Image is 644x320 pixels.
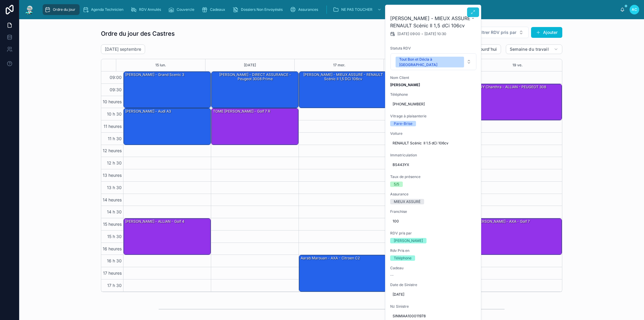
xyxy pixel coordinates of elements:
[101,99,123,104] span: 10 heures
[125,109,172,114] div: [PERSON_NAME] - audi A3
[473,47,497,52] span: Aujourd'hui
[101,246,123,251] span: 16 heures
[390,248,477,253] span: Rdv Pris en
[102,124,123,129] span: 11 heures
[390,46,477,51] span: Statuts RDV
[231,4,287,15] a: Dossiers Non Envoyésés
[390,114,477,119] span: Vitrage à plaisanterie
[393,292,474,297] span: [DATE]
[397,32,420,36] span: [DATE] 09:00
[394,255,412,261] div: Téléphone
[390,131,477,136] span: Voiture
[424,32,446,36] span: [DATE] 10:30
[105,160,123,165] span: 12 h 30
[512,59,523,71] button: 19 ve.
[210,7,225,12] span: Cadeaux
[390,83,420,87] strong: [PERSON_NAME]
[200,4,229,15] a: Cadeaux
[155,59,166,71] button: 15 lun.
[394,238,423,243] div: [PERSON_NAME]
[108,87,123,92] span: 09:30
[390,282,477,287] span: Date de Sinistre
[393,162,474,167] span: BS443YX
[390,53,476,70] button: Bouton de sélection
[632,7,637,12] span: AC
[421,32,423,36] span: -
[476,84,547,90] div: MUY Chanthra - ALLIAN - PEUGEOT 308
[390,266,477,270] span: Cadeau
[390,209,477,214] span: Franchise
[478,29,516,35] span: Filtrer RDV pris par
[393,219,474,224] span: 100
[106,136,123,141] span: 11 h 30
[139,7,161,12] span: RDV Annulés
[125,72,185,77] div: [PERSON_NAME] - grand Scenic 3
[506,44,562,54] button: Semaine du travail
[390,75,477,80] span: Nom Client
[211,108,298,144] div: TOME [PERSON_NAME] - Golf 7 r
[394,121,412,126] div: Pare-Brise
[390,231,477,236] span: RDV pris par
[300,72,386,82] div: [PERSON_NAME] - MIEUX ASSURÉ - RENAULT Scénic II 1,5 dCi 106cv
[341,7,372,12] span: NE PAS TOUCHER
[102,270,123,276] span: 17 heures
[81,4,128,15] a: Agenda Technicien
[469,44,501,54] button: Aujourd'hui
[300,255,360,261] div: Aarab Marouan - AXA - Citroen C2
[393,141,474,146] span: RENAULT Scénic II 1.5 dCi 106cv
[24,5,35,14] img: Logo de l'application
[475,84,562,120] div: MUY Chanthra - ALLIAN - PEUGEOT 308
[40,3,620,16] div: contenu glissant
[288,4,322,15] a: Assurances
[399,57,460,68] div: Tout Bon et Décla à [GEOGRAPHIC_DATA]
[101,29,175,38] h1: Ordre du jour des Castres
[125,219,185,224] div: [PERSON_NAME] - ALLIAN - golf 4
[124,72,211,108] div: [PERSON_NAME] - grand Scenic 3
[212,109,271,114] div: TOME [PERSON_NAME] - Golf 7 r
[105,185,123,190] span: 13 h 30
[510,47,549,52] span: Semaine du travail
[101,148,123,153] span: 12 heures
[531,27,562,38] button: Ajouter
[394,182,399,187] div: 5/5
[333,59,345,71] div: 17 mer.
[106,283,123,288] span: 17 h 30
[124,219,211,255] div: [PERSON_NAME] - ALLIAN - golf 4
[299,255,386,291] div: Aarab Marouan - AXA - Citroen C2
[105,46,141,52] h2: [DATE] septembre
[390,273,394,278] span: --
[244,59,256,71] button: [DATE]
[241,7,283,12] span: Dossiers Non Envoyésés
[390,153,477,158] span: Immatriculation
[476,219,530,224] div: [PERSON_NAME] - AXA - Golf 7
[102,222,123,227] span: 15 heures
[53,7,75,12] span: Ordre du jour
[43,4,80,15] a: Ordre du jour
[393,314,474,318] span: SINMIAA100011978
[105,209,123,214] span: 14 h 30
[298,7,318,12] span: Assurances
[390,304,477,309] span: Nz Sinistre
[101,197,123,202] span: 14 heures
[473,27,529,38] button: Bouton de sélection
[390,192,477,197] span: Assurance
[475,219,562,255] div: [PERSON_NAME] - AXA - Golf 7
[105,258,123,263] span: 16 h 30
[212,72,298,82] div: [PERSON_NAME] - DIRECT ASSURANCE - Peugeot 3008 prime
[105,111,123,116] span: 10 h 30
[129,4,165,15] a: RDV Annulés
[331,4,384,15] a: NE PAS TOUCHER
[393,102,474,107] span: [PHONE_NUMBER]
[390,15,477,29] h2: [PERSON_NAME] - MIEUX ASSURÉ - RENAULT Scénic II 1,5 dCi 106cv
[108,75,123,80] span: 09:00
[124,108,211,144] div: [PERSON_NAME] - audi A3
[390,92,477,97] span: Téléphone
[166,4,199,15] a: Couvercle
[177,7,194,12] span: Couvercle
[394,199,421,204] div: MIEUX ASSURÉ
[211,72,298,108] div: [PERSON_NAME] - DIRECT ASSURANCE - Peugeot 3008 prime
[299,72,386,108] div: [PERSON_NAME] - MIEUX ASSURÉ - RENAULT Scénic II 1,5 dCi 106cv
